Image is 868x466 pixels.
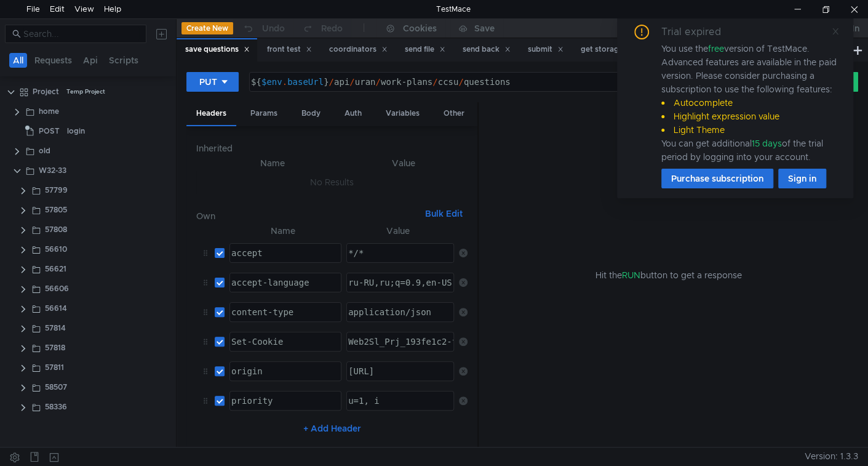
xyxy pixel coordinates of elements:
div: submit [528,43,563,56]
div: 56621 [45,260,66,278]
div: 56610 [45,240,67,259]
button: Sign in [778,169,826,188]
div: Variables [376,102,429,125]
div: 57808 [45,220,67,239]
div: 57814 [45,319,66,337]
span: Version: 1.3.3 [805,448,858,465]
div: PUT [199,75,217,89]
div: Project [33,82,59,101]
h6: Inherited [196,141,468,156]
span: POST [39,122,60,140]
div: 58507 [45,378,67,396]
nz-embed-empty: No Results [310,177,354,188]
button: Bulk Edit [420,206,468,221]
li: Light Theme [661,123,838,137]
div: get storages [581,43,638,56]
button: Scripts [105,53,142,68]
div: login [67,122,85,140]
span: 15 days [752,138,782,149]
div: 57805 [45,201,67,219]
div: W32-33 [39,161,66,180]
span: Hit the button to get a response [595,268,741,282]
div: Body [292,102,330,125]
button: Redo [293,19,351,38]
div: front test [267,43,312,56]
div: Temp Project [66,82,105,101]
button: Undo [233,19,293,38]
div: Redo [321,21,343,36]
h6: Own [196,209,420,223]
button: Create New [181,22,233,34]
li: Highlight expression value [661,110,838,123]
div: home [39,102,59,121]
div: Save [474,24,495,33]
button: Purchase subscription [661,169,773,188]
div: Cookies [403,21,437,36]
div: 57818 [45,339,65,357]
th: Name [225,223,341,238]
div: 57811 [45,358,64,377]
div: Headers [186,102,236,126]
span: RUN [621,270,640,281]
th: Value [341,223,454,238]
button: + Add Header [298,421,366,436]
button: Api [79,53,102,68]
button: Requests [31,53,76,68]
div: Trial expired [661,25,736,39]
div: coordinators [329,43,388,56]
div: Undo [262,21,285,36]
span: free [708,43,724,54]
th: Name [206,156,339,171]
li: Autocomplete [661,96,838,110]
button: PUT [186,72,239,92]
div: Other [434,102,474,125]
input: Search... [23,27,139,41]
div: You can get additional of the trial period by logging into your account. [661,137,838,164]
div: send file [405,43,445,56]
button: All [9,53,27,68]
div: send back [463,43,511,56]
div: save questions [185,43,250,56]
div: You use the version of TestMace. Advanced features are available in the paid version. Please cons... [661,42,838,164]
div: Auth [335,102,372,125]
div: 57799 [45,181,68,199]
div: 56614 [45,299,67,318]
div: 58336 [45,398,67,416]
div: old [39,142,50,160]
div: Params [241,102,287,125]
div: 56606 [45,279,69,298]
th: Value [339,156,468,171]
